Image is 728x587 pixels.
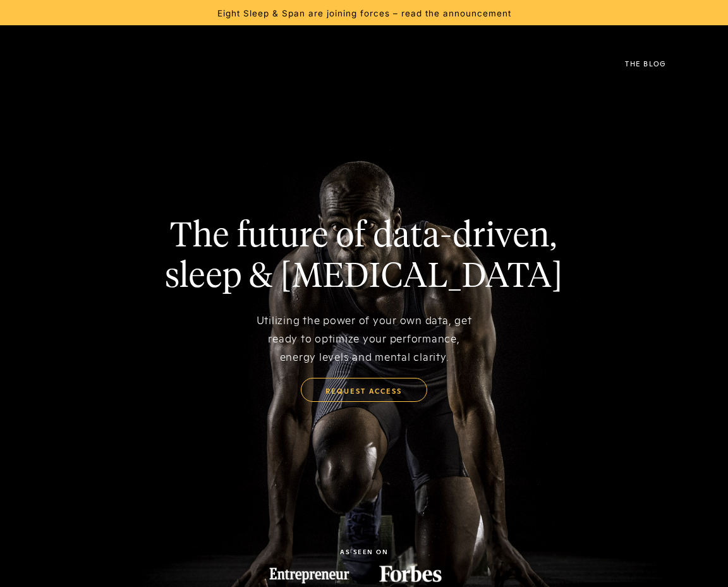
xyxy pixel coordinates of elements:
[340,548,388,555] div: as seen on
[165,217,563,298] h1: The future of data-driven, sleep & [MEDICAL_DATA]
[625,60,666,67] div: The Blog
[606,38,685,88] a: The Blog
[301,378,427,402] a: request access
[217,7,511,18] a: Eight Sleep & Span are joining forces – read the announcement
[253,310,475,365] div: Utilizing the power of your own data, get ready to optimize your performance, energy levels and m...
